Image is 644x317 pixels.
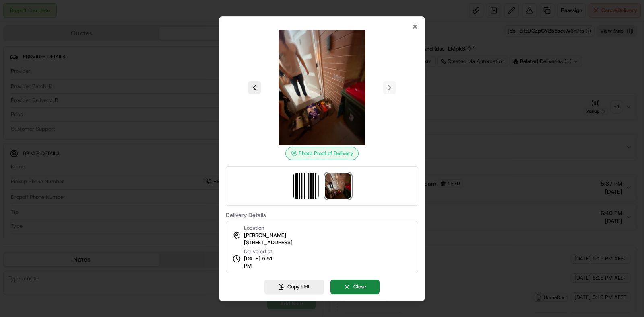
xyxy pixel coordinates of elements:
button: Close [330,280,380,294]
div: Photo Proof of Delivery [285,147,359,160]
span: [PERSON_NAME] [244,232,286,239]
img: barcode_scan_on_pickup image [293,173,319,199]
img: photo_proof_of_delivery image [264,30,380,145]
span: Delivered at [244,248,281,255]
label: Delivery Details [226,212,418,218]
span: Location [244,225,264,232]
button: Copy URL [264,280,324,294]
img: photo_proof_of_delivery image [325,173,351,199]
span: [DATE] 5:51 PM [244,255,281,270]
span: [STREET_ADDRESS] [244,239,293,246]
